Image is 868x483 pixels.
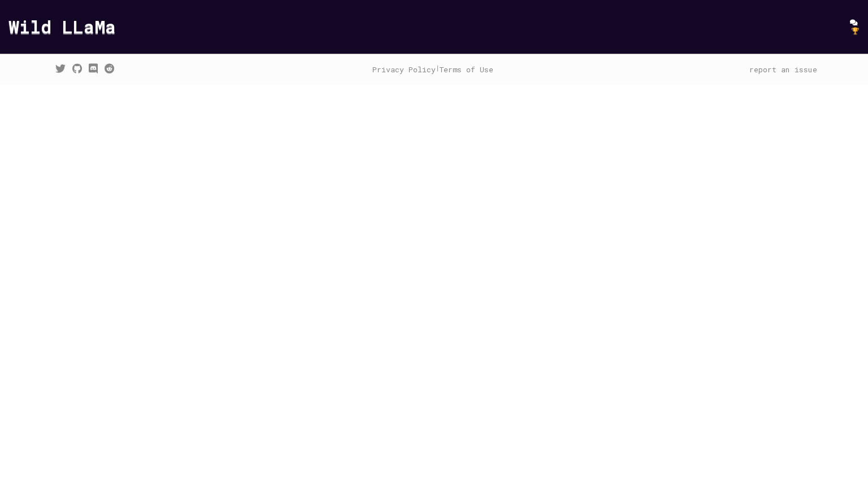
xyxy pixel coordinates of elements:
a: Terms of Use [439,64,493,75]
div: | [372,64,493,75]
span: 🏆 [851,26,860,35]
a: Privacy Policy [372,64,436,75]
a: report an issue [749,64,817,75]
a: Wild LLaMa [8,14,116,38]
